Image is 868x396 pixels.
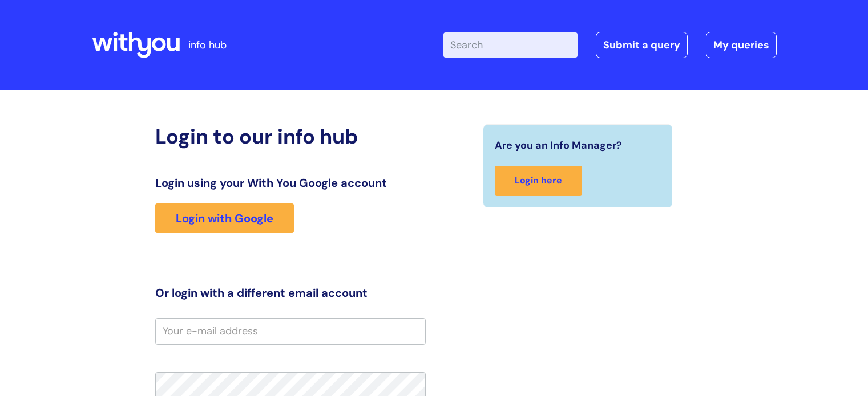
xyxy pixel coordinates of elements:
[155,176,426,190] h3: Login using your With You Google account
[495,166,582,196] a: Login here
[706,32,777,58] a: My queries
[155,203,294,233] a: Login with Google
[596,32,688,58] a: Submit a query
[443,32,578,58] input: Search
[155,318,426,344] input: Your e-mail address
[155,286,426,300] h3: Or login with a different email account
[188,36,227,54] p: info hub
[155,124,426,149] h2: Login to our info hub
[495,136,622,154] span: Are you an Info Manager?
